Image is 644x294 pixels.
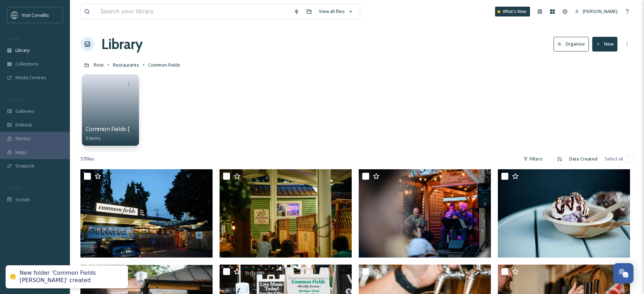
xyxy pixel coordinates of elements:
[520,152,546,166] div: Filters
[15,163,35,169] span: SnapLink
[315,5,356,18] a: View all files
[22,12,49,18] span: Visit Corvallis
[613,263,634,283] button: Open Chat
[94,62,104,68] span: Root
[148,61,180,69] a: Common Fields
[101,34,143,55] a: Library
[80,169,213,258] img: Common Fields Food Cart Pod Corvallis Oregon (36).jpg
[7,97,23,102] span: WIDGETS
[15,122,33,128] span: Embeds
[495,7,530,16] a: What's New
[86,126,173,141] a: Common Fields [PERSON_NAME]0 items
[9,273,16,281] div: 👏
[220,169,352,258] img: Common Fields Food Cart Pod Corvallis Oregon (35).jpg
[97,4,290,19] input: Search your library
[566,152,601,166] div: Date Created
[86,125,173,133] span: Common Fields [PERSON_NAME]
[94,61,104,69] a: Root
[113,61,139,69] a: Restaurants
[359,169,491,258] img: Common Fields Food Cart Pod Corvallis Oregon (34).jpg
[15,149,27,156] span: Maps
[583,8,617,14] span: [PERSON_NAME]
[80,156,94,162] span: 37 file s
[15,74,46,81] span: Media Centres
[15,47,29,54] span: Library
[15,108,34,115] span: Galleries
[604,156,623,162] span: Select all
[15,135,30,142] span: Stories
[7,36,19,41] span: MEDIA
[15,61,38,67] span: Collections
[592,37,617,51] button: New
[7,185,21,191] span: SOCIALS
[11,12,18,19] img: visit-corvallis-badge-dark-blue-orange%281%29.png
[86,135,101,141] span: 0 items
[148,62,180,68] span: Common Fields
[553,37,589,51] button: Organise
[20,269,121,284] div: New folder 'Common Fields [PERSON_NAME]' created
[498,169,630,258] img: Common Fields Food Cart Pod Corvallis Oregon (33).jpg
[113,62,139,68] span: Restaurants
[15,196,30,203] span: Socials
[571,5,621,18] a: [PERSON_NAME]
